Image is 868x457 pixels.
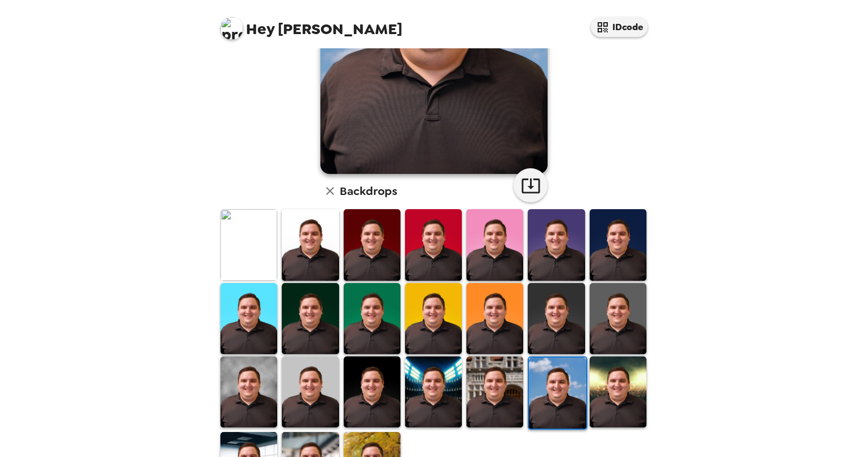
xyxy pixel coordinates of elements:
[220,17,243,40] img: profile pic
[220,209,277,280] img: Original
[340,182,397,200] h6: Backdrops
[246,19,274,39] span: Hey
[591,17,648,37] button: IDcode
[220,11,402,37] span: [PERSON_NAME]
